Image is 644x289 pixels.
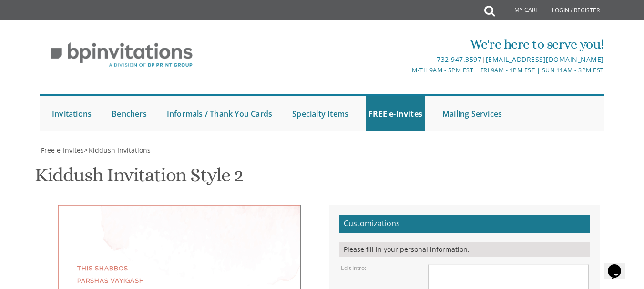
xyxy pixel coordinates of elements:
img: BP Invitation Loft [40,35,204,75]
h2: Customizations [339,215,590,233]
h1: Kiddush Invitation Style 2 [35,165,243,193]
a: Free e-Invites [40,146,84,155]
a: 732.947.3597 [437,55,481,64]
a: Invitations [50,96,94,131]
div: We're here to serve you! [228,35,604,54]
a: Informals / Thank You Cards [164,96,275,131]
div: Please fill in your personal information. [339,242,590,257]
span: Kiddush Invitations [89,146,151,155]
a: My Cart [494,1,545,20]
a: Kiddush Invitations [88,146,151,155]
div: | [228,54,604,65]
a: Specialty Items [290,96,351,131]
label: Edit Intro: [341,264,366,272]
span: > [84,146,151,155]
div: M-Th 9am - 5pm EST | Fri 9am - 1pm EST | Sun 11am - 3pm EST [228,65,604,75]
a: Mailing Services [440,96,504,131]
iframe: chat widget [604,251,634,279]
a: [EMAIL_ADDRESS][DOMAIN_NAME] [486,55,604,64]
span: Free e-Invites [41,146,84,155]
a: FREE e-Invites [366,96,425,131]
a: Benchers [109,96,149,131]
